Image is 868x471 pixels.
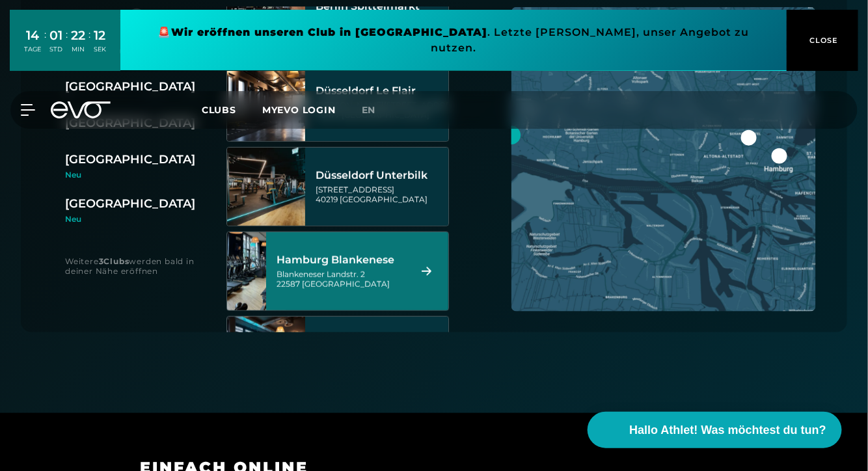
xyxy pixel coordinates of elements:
a: MYEVO LOGIN [262,104,336,116]
div: 12 [94,26,106,45]
div: : [44,27,46,62]
div: Weitere werden bald in deiner Nähe eröffnen [65,256,200,276]
button: CLOSE [787,10,858,71]
div: [STREET_ADDRESS] 40219 [GEOGRAPHIC_DATA] [316,185,446,204]
span: Clubs [202,104,236,116]
div: Hamburg Blankenese [277,254,407,267]
img: map [511,7,816,312]
button: Hallo Athlet! Was möchtest du tun? [588,412,842,448]
a: en [362,103,392,118]
div: Neu [65,215,216,223]
div: : [66,27,68,62]
div: 22 [71,26,85,45]
span: Hallo Athlet! Was möchtest du tun? [629,422,826,439]
div: : [88,27,90,62]
div: [GEOGRAPHIC_DATA] [65,150,195,168]
a: Clubs [202,103,262,116]
img: Düsseldorf Unterbilk [227,148,305,226]
span: CLOSE [807,34,839,46]
div: MIN [71,45,85,54]
div: Blankeneser Landstr. 2 22587 [GEOGRAPHIC_DATA] [277,269,407,289]
div: Düsseldorf Unterbilk [316,169,446,182]
div: Neu [65,171,226,179]
img: Hamburg Blankenese [208,232,286,310]
strong: Clubs [103,256,129,266]
div: TAGE [24,45,41,54]
strong: 3 [99,256,104,266]
div: 01 [49,26,62,45]
span: en [362,104,376,116]
div: STD [49,45,62,54]
img: Hamburg Stadthausbrücke [227,317,305,395]
div: [GEOGRAPHIC_DATA] [65,195,195,213]
div: 14 [24,26,41,45]
div: SEK [94,45,106,54]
